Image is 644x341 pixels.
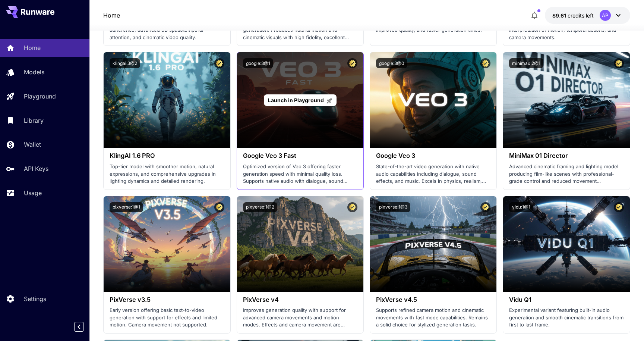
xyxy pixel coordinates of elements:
button: google:3@1 [243,58,273,68]
button: google:3@0 [376,58,407,68]
h3: PixVerse v3.5 [110,296,224,303]
p: Library [24,116,44,125]
span: Launch in Playground [268,97,324,103]
h3: PixVerse v4.5 [376,296,490,303]
p: Playground [24,92,56,101]
button: Certified Model – Vetted for best performance and includes a commercial license. [480,202,490,212]
p: Experimental variant featuring built-in audio generation and smooth cinematic transitions from fi... [509,307,624,329]
img: alt [503,52,629,148]
span: credits left [568,12,594,19]
img: alt [370,196,496,292]
p: Models [24,68,44,76]
img: alt [503,196,629,292]
p: Improves generation quality with support for advanced camera movements and motion modes. Effects ... [243,307,357,329]
p: Wallet [24,140,41,149]
button: pixverse:1@3 [376,202,410,212]
button: vidu:1@1 [509,202,533,212]
p: State-of-the-art video generation with native audio capabilities including dialogue, sound effect... [376,163,490,185]
div: $9.61162 [552,12,594,19]
button: pixverse:1@2 [243,202,277,212]
button: Certified Model – Vetted for best performance and includes a commercial license. [347,58,357,68]
p: Supports refined camera motion and cinematic movements with fast mode capabilities. Remains a sol... [376,307,490,329]
button: Certified Model – Vetted for best performance and includes a commercial license. [214,58,224,68]
div: Collapse sidebar [80,320,89,334]
nav: breadcrumb [103,11,120,20]
h3: Vidu Q1 [509,296,624,303]
p: API Keys [24,164,48,173]
img: alt [104,196,230,292]
button: Certified Model – Vetted for best performance and includes a commercial license. [614,58,624,68]
button: pixverse:1@1 [110,202,143,212]
button: Collapse sidebar [74,322,84,332]
button: Certified Model – Vetted for best performance and includes a commercial license. [214,202,224,212]
button: Certified Model – Vetted for best performance and includes a commercial license. [614,202,624,212]
button: $9.61162AP [545,7,630,24]
p: Home [24,43,41,52]
p: Early version offering basic text-to-video generation with support for effects and limited motion... [110,307,224,329]
span: $9.61 [552,12,568,19]
button: Certified Model – Vetted for best performance and includes a commercial license. [480,58,490,68]
div: AP [600,10,611,21]
img: alt [104,52,230,148]
button: minimax:2@1 [509,58,543,68]
p: Settings [24,294,46,303]
img: alt [370,52,496,148]
p: Top-tier model with smoother motion, natural expressions, and comprehensive upgrades in lighting ... [110,163,224,185]
p: Advanced cinematic framing and lighting model producing film-like scenes with professional-grade ... [509,163,624,185]
h3: KlingAI 1.6 PRO [110,152,224,159]
h3: Google Veo 3 Fast [243,152,357,159]
button: Certified Model – Vetted for best performance and includes a commercial license. [347,202,357,212]
h3: PixVerse v4 [243,296,357,303]
h3: MiniMax 01 Director [509,152,624,159]
button: klingai:3@2 [110,58,140,68]
a: Launch in Playground [264,94,337,106]
h3: Google Veo 3 [376,152,490,159]
a: Home [103,11,120,20]
p: Usage [24,188,42,197]
p: Optimized version of Veo 3 offering faster generation speed with minimal quality loss. Supports n... [243,163,357,185]
img: alt [237,196,363,292]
